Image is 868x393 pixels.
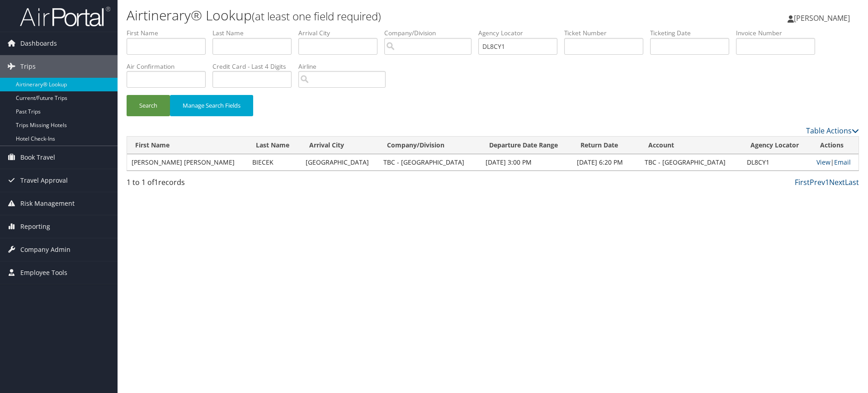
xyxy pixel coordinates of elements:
[248,137,301,154] th: Last Name: activate to sort column ascending
[127,95,170,116] button: Search
[825,177,829,187] a: 1
[20,146,55,169] span: Book Travel
[154,177,158,187] span: 1
[794,13,850,23] span: [PERSON_NAME]
[829,177,845,187] a: Next
[572,137,641,154] th: Return Date: activate to sort column ascending
[127,62,212,71] label: Air Confirmation
[379,154,481,170] td: TBC - [GEOGRAPHIC_DATA]
[20,192,75,215] span: Risk Management
[20,55,36,78] span: Trips
[298,28,384,38] label: Arrival City
[379,137,481,154] th: Company/Division
[20,238,71,261] span: Company Admin
[301,154,379,170] td: [GEOGRAPHIC_DATA]
[298,62,392,71] label: Airline
[20,169,68,192] span: Travel Approval
[834,158,851,166] a: Email
[252,9,381,24] small: (at least one field required)
[742,137,812,154] th: Agency Locator: activate to sort column ascending
[812,154,859,170] td: |
[127,137,248,154] th: First Name: activate to sort column ascending
[640,154,742,170] td: TBC - [GEOGRAPHIC_DATA]
[650,28,736,38] label: Ticketing Date
[248,154,301,170] td: BIECEK
[127,154,248,170] td: [PERSON_NAME] [PERSON_NAME]
[384,28,478,38] label: Company/Division
[127,6,615,25] h1: Airtinerary® Lookup
[20,32,57,55] span: Dashboards
[20,6,110,27] img: airportal-logo.png
[127,177,300,192] div: 1 to 1 of records
[301,137,379,154] th: Arrival City: activate to sort column ascending
[816,158,830,166] a: View
[810,177,825,187] a: Prev
[481,154,572,170] td: [DATE] 3:00 PM
[481,137,572,154] th: Departure Date Range: activate to sort column ascending
[20,215,50,238] span: Reporting
[640,137,742,154] th: Account: activate to sort column ascending
[795,177,810,187] a: First
[20,261,67,284] span: Employee Tools
[170,95,253,116] button: Manage Search Fields
[736,28,822,38] label: Invoice Number
[564,28,650,38] label: Ticket Number
[127,28,212,38] label: First Name
[212,62,298,71] label: Credit Card - Last 4 Digits
[478,28,564,38] label: Agency Locator
[806,126,859,136] a: Table Actions
[788,5,859,32] a: [PERSON_NAME]
[212,28,298,38] label: Last Name
[812,137,859,154] th: Actions
[845,177,859,187] a: Last
[572,154,641,170] td: [DATE] 6:20 PM
[742,154,812,170] td: DL8CY1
